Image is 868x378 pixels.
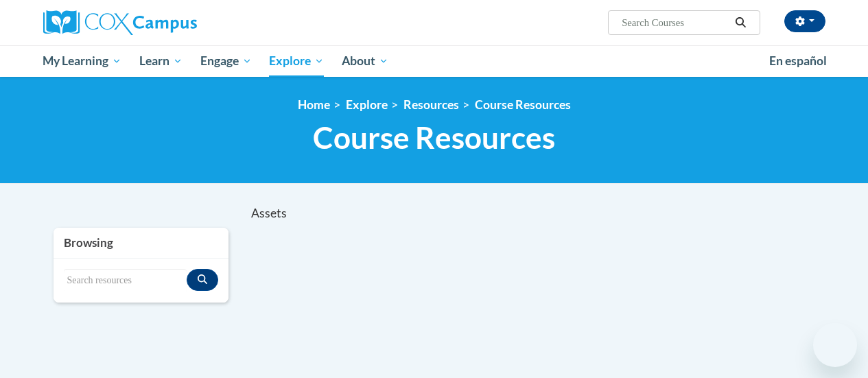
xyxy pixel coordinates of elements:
[760,47,836,75] a: En español
[64,235,218,251] h3: Browsing
[43,10,290,35] a: Cox Campus
[200,53,252,69] span: Engage
[813,323,857,367] iframe: Button to launch messaging window
[620,14,730,31] input: Search Courses
[784,10,825,32] button: Account Settings
[403,97,459,112] a: Resources
[191,45,261,77] a: Engage
[269,53,324,69] span: Explore
[769,54,827,68] span: En español
[333,45,397,77] a: About
[130,45,191,77] a: Learn
[730,14,751,31] button: Search
[475,97,571,112] a: Course Resources
[251,206,287,220] span: Assets
[34,45,131,77] a: My Learning
[346,97,388,112] a: Explore
[43,53,121,69] span: My Learning
[313,119,555,156] span: Course Resources
[298,97,330,112] a: Home
[64,269,187,292] input: Search resources
[342,53,388,69] span: About
[43,10,197,35] img: Cox Campus
[260,45,333,77] a: Explore
[139,53,183,69] span: Learn
[187,269,218,291] button: Search resources
[33,45,836,77] div: Main menu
